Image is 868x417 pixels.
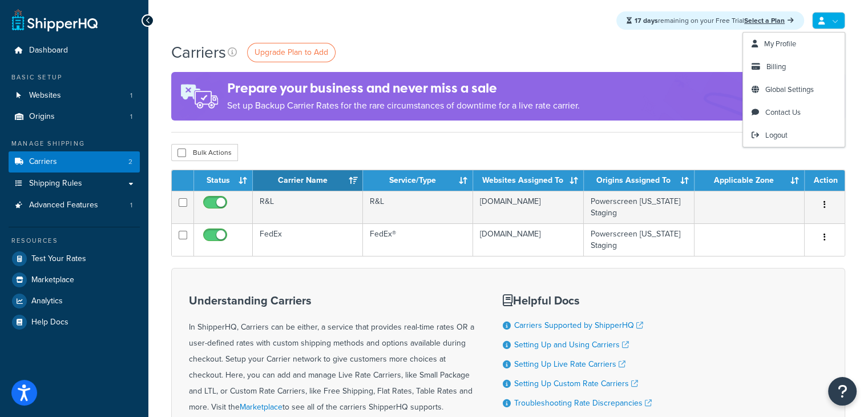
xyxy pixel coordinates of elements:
[29,179,82,189] span: Shipping Rules
[514,358,625,370] a: Setting Up Live Rate Carriers
[189,294,474,415] div: In ShipperHQ, Carriers can be either, a service that provides real-time rates OR a user-defined r...
[473,223,584,256] td: [DOMAIN_NAME]
[9,291,140,311] a: Analytics
[31,318,68,327] span: Help Docs
[31,296,63,306] span: Analytics
[253,223,363,256] td: FedEx
[247,43,336,62] a: Upgrade Plan to Add
[514,339,629,351] a: Setting Up and Using Carriers
[503,294,652,307] h3: Helpful Docs
[743,124,845,147] a: Logout
[743,101,845,124] a: Contact Us
[29,157,57,167] span: Carriers
[765,107,801,118] span: Contact Us
[130,112,132,122] span: 1
[584,170,695,191] th: Origins Assigned To: activate to sort column ascending
[240,401,282,413] a: Marketplace
[171,144,238,161] button: Bulk Actions
[514,397,652,409] a: Troubleshooting Rate Discrepancies
[473,170,584,191] th: Websites Assigned To: activate to sort column ascending
[695,170,805,191] th: Applicable Zone: activate to sort column ascending
[31,254,86,264] span: Test Your Rates
[766,61,786,72] span: Billing
[255,46,328,58] span: Upgrade Plan to Add
[9,312,140,332] a: Help Docs
[9,85,140,106] a: Websites 1
[130,201,132,210] span: 1
[12,9,98,31] a: ShipperHQ Home
[128,157,132,167] span: 2
[9,73,140,82] div: Basic Setup
[764,38,796,49] span: My Profile
[635,15,658,26] strong: 17 days
[227,98,580,114] p: Set up Backup Carrier Rates for the rare circumstances of downtime for a live rate carrier.
[130,91,132,101] span: 1
[9,195,140,216] a: Advanced Features 1
[253,170,363,191] th: Carrier Name: activate to sort column ascending
[514,378,638,390] a: Setting Up Custom Rate Carriers
[9,248,140,269] a: Test Your Rates
[743,55,845,78] a: Billing
[31,275,74,285] span: Marketplace
[29,201,98,210] span: Advanced Features
[765,84,814,95] span: Global Settings
[9,151,140,173] a: Carriers 2
[29,112,55,122] span: Origins
[584,191,695,223] td: Powerscreen [US_STATE] Staging
[363,170,473,191] th: Service/Type: activate to sort column ascending
[743,33,845,55] a: My Profile
[743,78,845,101] a: Global Settings
[765,130,788,141] span: Logout
[171,41,226,63] h1: Carriers
[363,191,473,223] td: R&L
[171,72,227,121] img: ad-rules-rateshop-fe6ec290ccb7230408bd80ed9643f0289d75e0ffd9eb532fc0e269fcd187b520.png
[253,191,363,223] td: R&L
[828,377,857,406] button: Open Resource Center
[194,170,253,191] th: Status: activate to sort column ascending
[189,294,474,307] h3: Understanding Carriers
[29,46,68,55] span: Dashboard
[9,40,140,61] a: Dashboard
[616,11,804,30] div: remaining on your Free Trial
[9,139,140,149] div: Manage Shipping
[9,173,140,194] a: Shipping Rules
[9,270,140,290] a: Marketplace
[9,106,140,127] li: Origins
[363,223,473,256] td: FedEx®
[744,15,794,26] a: Select a Plan
[9,85,140,106] li: Websites
[9,195,140,216] li: Advanced Features
[29,91,61,101] span: Websites
[584,223,695,256] td: Powerscreen [US_STATE] Staging
[9,106,140,127] a: Origins 1
[514,319,643,331] a: Carriers Supported by ShipperHQ
[227,79,580,98] h4: Prepare your business and never miss a sale
[473,191,584,223] td: [DOMAIN_NAME]
[9,236,140,246] div: Resources
[805,170,845,191] th: Action
[9,151,140,173] li: Carriers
